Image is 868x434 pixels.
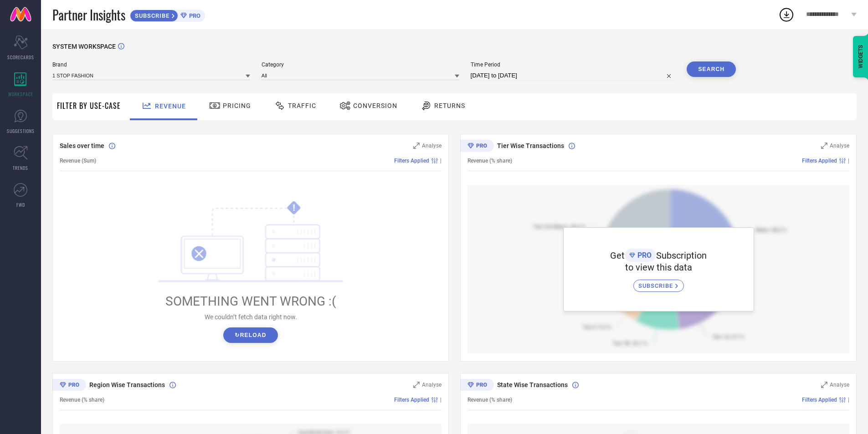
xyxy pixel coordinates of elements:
span: Analyse [830,143,849,149]
span: TRENDS [13,164,28,171]
span: Revenue (% share) [467,397,512,403]
span: Revenue [155,102,186,110]
span: Analyse [422,382,442,388]
span: We couldn’t fetch data right now. [205,313,297,321]
span: SUBSCRIBE [638,282,675,289]
span: Revenue (% share) [60,397,104,403]
span: Conversion [353,102,397,109]
svg: Zoom [821,382,827,388]
input: Select time period [471,70,676,81]
span: SOMETHING WENT WRONG :( [165,294,336,309]
span: Region Wise Transactions [89,381,165,388]
span: | [848,397,849,403]
div: Premium [460,379,494,393]
div: Open download list [778,6,795,23]
span: WORKSPACE [8,91,33,97]
span: | [440,158,442,164]
span: | [848,158,849,164]
span: Subscription [656,250,707,261]
span: Filters Applied [394,397,429,403]
span: PRO [635,251,652,260]
button: Search [687,61,736,77]
span: SCORECARDS [7,54,34,61]
span: Brand [52,61,250,68]
button: ↻Reload [223,327,277,343]
span: Revenue (Sum) [60,158,96,164]
span: Category [262,61,459,68]
span: FWD [16,201,25,208]
span: Analyse [830,382,849,388]
div: Premium [52,379,86,393]
span: Returns [434,102,465,109]
span: Get [610,250,625,261]
span: | [440,397,442,403]
span: PRO [187,12,200,19]
span: SYSTEM WORKSPACE [52,43,116,50]
span: Pricing [223,102,251,109]
svg: Zoom [413,143,420,149]
span: Filters Applied [802,397,837,403]
span: to view this data [625,262,692,273]
span: Partner Insights [52,5,125,24]
div: Premium [460,140,494,153]
span: Filters Applied [802,158,837,164]
span: Sales over time [60,142,104,149]
svg: Zoom [821,143,827,149]
span: Analyse [422,143,442,149]
span: SUGGESTIONS [7,128,35,134]
svg: Zoom [413,382,420,388]
span: State Wise Transactions [497,381,568,388]
span: Revenue (% share) [467,158,512,164]
a: SUBSCRIBEPRO [130,7,205,22]
span: Filters Applied [394,158,429,164]
span: Time Period [471,61,676,68]
span: Tier Wise Transactions [497,142,564,149]
span: Filter By Use-Case [57,100,121,111]
a: SUBSCRIBE [633,273,684,292]
span: Traffic [288,102,316,109]
tspan: ! [293,203,295,213]
span: SUBSCRIBE [130,12,172,19]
